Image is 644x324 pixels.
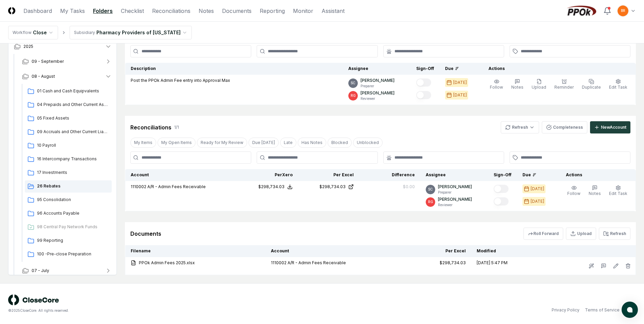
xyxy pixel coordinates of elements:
[17,263,117,278] button: 07 - July
[32,58,64,65] span: 09 - September
[567,191,581,196] span: Follow
[37,88,109,94] span: 01 Cash and Cash Equipvalents
[8,294,59,305] img: logo
[483,66,630,72] div: Actions
[566,184,582,198] button: Follow
[511,85,523,90] span: Notes
[438,202,472,208] p: Reviewer
[8,54,117,309] div: 2025
[25,112,112,125] a: 05 Fixed Assets
[25,167,112,179] a: 17 Investments
[258,184,284,190] div: $298,734.03
[403,184,415,190] div: $0.00
[416,91,431,99] button: Mark complete
[199,7,214,15] a: Notes
[601,124,626,130] div: New Account
[37,115,109,121] span: 05 Fixed Assets
[609,191,627,196] span: Edit Task
[130,123,171,131] div: Reconciliations
[554,85,574,90] span: Reminder
[130,138,156,148] button: My Items
[158,138,196,148] button: My Open Items
[37,237,109,244] span: 99 Reporting
[582,85,601,90] span: Duplicate
[440,260,466,266] div: $298,734.03
[174,124,179,130] div: 1 / 1
[552,307,579,313] a: Privacy Policy
[531,186,544,192] div: [DATE]
[32,268,49,274] span: 07 - July
[522,172,550,178] div: Due
[265,245,410,257] th: Account
[581,77,602,92] button: Duplicate
[428,187,433,192] span: SC
[490,85,503,90] span: Follow
[25,126,112,138] a: 09 Accruals and Other Current Liabilities
[93,7,113,15] a: Folders
[17,54,117,69] button: 09 - September
[125,63,343,75] th: Description
[37,129,109,135] span: 09 Accruals and Other Current Liabilities
[32,73,55,79] span: 08 - August
[438,196,472,202] p: [PERSON_NAME]
[37,210,109,216] span: 96 Accounts Payable
[260,7,285,15] a: Reporting
[471,257,541,275] td: [DATE] 5:47 PM
[531,198,544,204] div: [DATE]
[530,77,548,92] button: Upload
[131,184,146,189] span: 1110002
[23,43,33,50] span: 2025
[25,85,112,97] a: 01 Cash and Cash Equipvalents
[258,184,293,190] button: $298,734.03
[8,26,192,39] nav: breadcrumb
[249,138,279,148] button: Due Today
[37,197,109,203] span: 95 Consolidation
[351,80,355,86] span: SC
[37,169,109,176] span: 17 Investments
[298,138,326,148] button: Has Notes
[197,138,247,148] button: Ready for My Review
[590,121,630,133] button: NewAccount
[321,7,345,15] a: Assistant
[361,90,394,96] p: [PERSON_NAME]
[608,184,629,198] button: Edit Task
[471,245,541,257] th: Modified
[617,5,629,17] button: BR
[37,251,109,257] span: 100 -Pre-close Preparation
[494,197,509,205] button: Mark complete
[37,156,109,162] span: 16 Intercompany Transactions
[271,260,405,266] div: 1110002 A/R - Admin Fees Receivable
[8,308,322,313] div: © 2025 CloseCore. All rights reserved.
[420,169,488,181] th: Assignee
[453,79,467,86] div: [DATE]
[37,224,109,230] span: 98 Central Pay Network Funds
[542,121,587,133] button: Completeness
[494,185,509,193] button: Mark complete
[587,184,602,198] button: Notes
[8,7,15,14] img: Logo
[17,84,117,263] div: 08 - August
[298,169,359,181] th: Per Excel
[37,183,109,189] span: 26 Rebates
[37,142,109,148] span: 10 Payroll
[222,7,252,15] a: Documents
[361,77,394,84] p: [PERSON_NAME]
[428,199,433,204] span: RG
[585,307,620,313] a: Terms of Service
[60,7,85,15] a: My Tasks
[237,169,298,181] th: Per Xero
[25,221,112,233] a: 98 Central Pay Network Funds
[25,235,112,247] a: 99 Reporting
[25,194,112,206] a: 95 Consolidation
[74,30,95,36] div: Subsidiary
[359,169,420,181] th: Difference
[361,96,394,101] p: Reviewer
[488,169,517,181] th: Sign-Off
[25,99,112,111] a: 04 Prepaids and Other Current Assets
[353,138,383,148] button: Unblocked
[489,77,504,92] button: Follow
[599,228,630,240] button: Refresh
[609,85,627,90] span: Edit Task
[131,77,230,84] p: Post the PPOk Admin Fee entry into Approval Max
[23,7,52,15] a: Dashboard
